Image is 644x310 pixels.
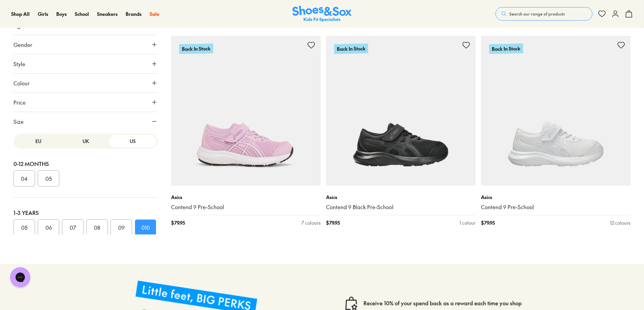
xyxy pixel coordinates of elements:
a: Brands [126,10,141,18]
span: Style [13,60,25,68]
a: Back In Stock [481,36,631,186]
a: Receive 10% of your spend back as a reward each time you shop [363,300,522,307]
button: 04 [13,170,35,187]
a: Back In Stock [171,36,321,186]
div: 7 colours [301,219,321,226]
button: UK [62,135,109,147]
img: vector1.svg [345,297,358,310]
button: US [109,135,156,147]
img: SNS_Logo_Responsive.svg [292,6,352,22]
a: Contend 9 Black Pre-School [326,203,476,211]
button: 06 [38,219,59,235]
span: Price [13,98,26,106]
button: Gender [13,35,158,54]
p: Asics [481,194,631,201]
a: School [75,10,89,18]
a: Contend 9 Pre-School [171,203,321,211]
a: Shop All [11,10,30,18]
p: Asics [171,194,321,201]
button: 05 [38,170,59,187]
div: 1 colour [459,219,476,226]
a: Contend 9 Pre-School [481,203,631,211]
a: Sale [150,10,159,18]
span: Gender [13,40,32,49]
p: Back In Stock [489,44,523,54]
p: Back In Stock [179,44,213,54]
a: Back In Stock [326,36,476,186]
span: $ 79.95 [481,219,495,226]
div: 1-3 Years [13,208,158,217]
span: Search our range of products [509,11,565,17]
a: Sneakers [97,10,118,18]
button: Size [13,112,158,131]
button: 010 [135,219,156,235]
a: Girls [38,10,48,18]
button: EU [15,135,62,147]
div: 12 colours [610,219,631,226]
p: Back In Stock [334,44,368,54]
button: 05 [13,219,35,235]
button: Colour [13,74,158,92]
button: 07 [62,219,84,235]
span: $ 79.95 [326,219,340,226]
a: Boys [56,10,67,18]
button: Price [13,93,158,112]
p: Asics [326,194,476,201]
a: Shoes & Sox [292,6,352,22]
button: 09 [110,219,132,235]
span: $ 79.95 [171,219,185,226]
button: Style [13,54,158,73]
button: Search our range of products [495,7,592,21]
span: Size [13,117,24,125]
iframe: Gorgias live chat messenger [7,265,34,290]
div: 0-12 Months [13,160,158,168]
span: Colour [13,79,30,87]
button: 08 [86,219,108,235]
